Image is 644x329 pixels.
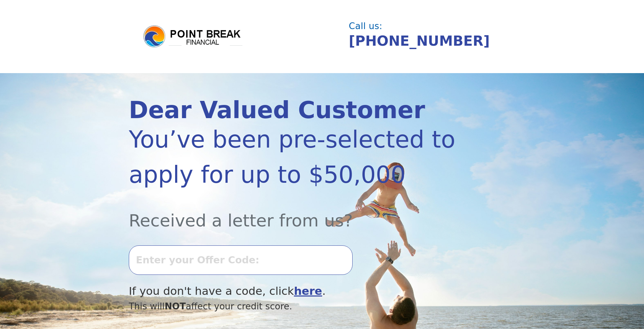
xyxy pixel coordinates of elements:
[142,24,244,49] img: logo.png
[165,301,186,311] span: NOT
[349,22,510,30] div: Call us:
[129,98,457,122] div: Dear Valued Customer
[294,285,322,298] a: here
[129,283,457,300] div: If you don't have a code, click .
[129,122,457,192] div: You’ve been pre-selected to apply for up to $50,000
[129,245,353,275] input: Enter your Offer Code:
[129,192,457,233] div: Received a letter from us?
[129,300,457,313] div: This will affect your credit score.
[349,33,490,49] a: [PHONE_NUMBER]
